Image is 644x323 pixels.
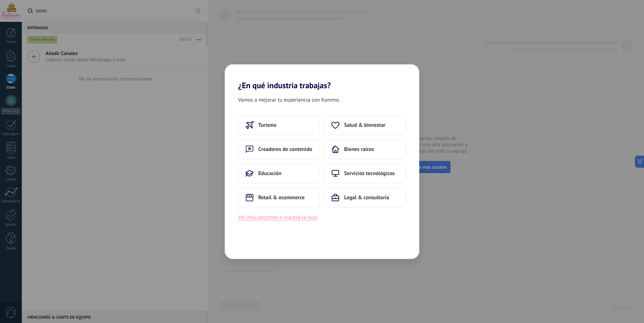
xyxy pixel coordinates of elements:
button: Bienes raíces [324,139,406,159]
button: Salud & bienestar [324,115,406,135]
h2: ¿En qué industria trabajas? [225,64,419,90]
button: Educación [238,163,320,183]
button: Retail & ecommerce [238,187,320,208]
span: Vamos a mejorar tu experiencia con Kommo. [238,96,340,104]
span: Servicios tecnológicos [344,170,395,177]
span: Educación [258,170,281,177]
span: Bienes raíces [344,146,374,153]
button: Turismo [238,115,320,135]
span: Creadores de contenido [258,146,312,153]
button: Servicios tecnológicos [324,163,406,183]
span: Turismo [258,122,276,128]
span: Retail & ecommerce [258,194,305,201]
button: Creadores de contenido [238,139,320,159]
button: Ver más opciones o ingresa la tuya [238,213,317,222]
button: Legal & consultoría [324,187,406,208]
span: Legal & consultoría [344,194,389,201]
span: Salud & bienestar [344,122,385,128]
